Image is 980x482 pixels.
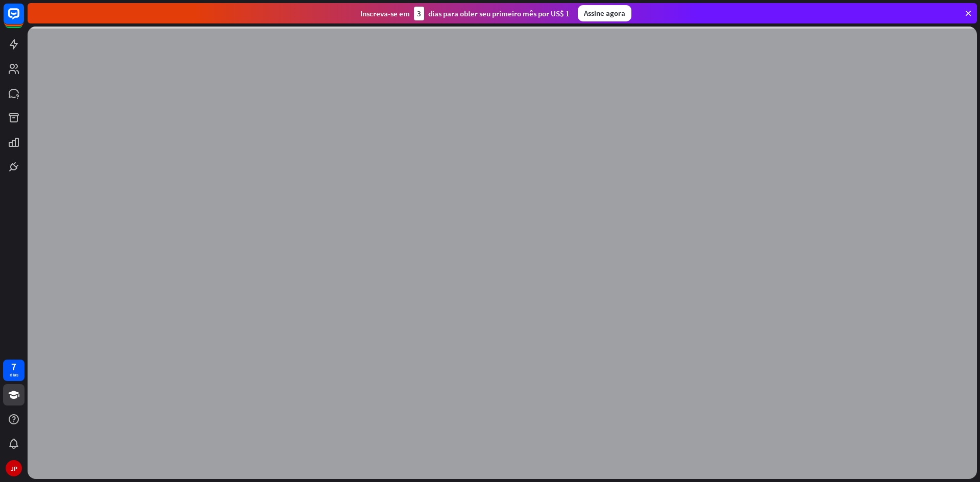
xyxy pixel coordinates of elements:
[11,465,17,472] font: JP
[584,8,625,18] font: Assine agora
[417,9,421,18] font: 3
[11,360,16,373] font: 7
[3,360,24,381] a: 7 dias
[360,9,410,18] font: Inscreva-se em
[428,9,570,18] font: dias para obter seu primeiro mês por US$ 1
[10,371,18,378] font: dias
